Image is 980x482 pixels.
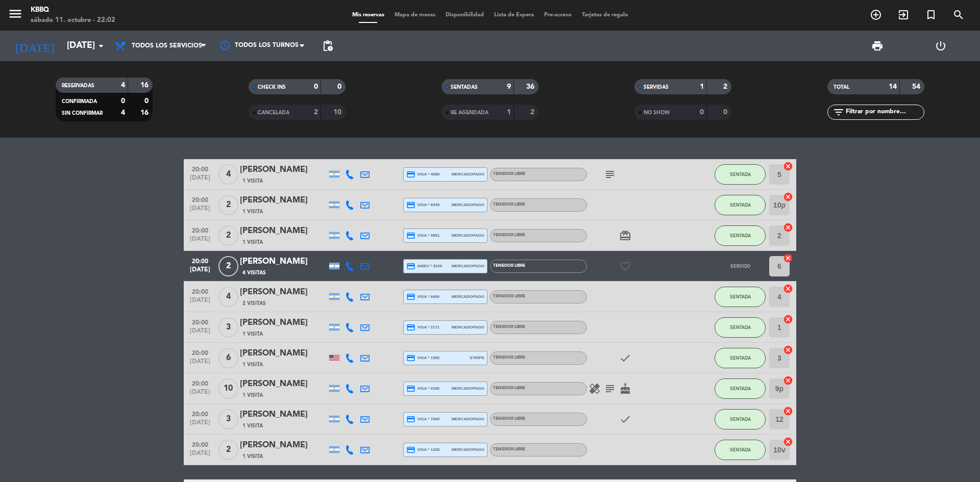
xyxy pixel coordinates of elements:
[406,323,415,332] i: credit_card
[730,447,751,452] span: SENTADA
[187,419,213,431] span: [DATE]
[187,285,213,297] span: 20:00
[132,42,202,49] span: Todos los servicios
[783,314,793,324] i: cancel
[406,353,439,363] span: visa * 1592
[539,12,577,18] span: Pre-acceso
[187,193,213,205] span: 20:00
[218,317,238,338] span: 3
[240,316,327,329] div: [PERSON_NAME]
[783,437,793,447] i: cancel
[187,346,213,358] span: 20:00
[218,348,238,368] span: 6
[730,324,751,330] span: SENTADA
[452,232,484,239] span: mercadopago
[406,292,415,301] i: credit_card
[715,195,766,215] button: SENTADA
[935,40,947,52] i: power_settings_new
[240,377,327,391] div: [PERSON_NAME]
[723,109,729,116] strong: 0
[715,317,766,338] button: SENTADA
[187,389,213,400] span: [DATE]
[406,292,439,301] span: visa * 6686
[406,231,415,240] i: credit_card
[187,236,213,247] span: [DATE]
[783,375,793,386] i: cancel
[242,391,263,399] span: 1 Visita
[314,109,318,116] strong: 2
[952,9,965,21] i: search
[451,85,478,90] span: SENTADAS
[218,440,238,460] span: 2
[715,409,766,429] button: SENTADA
[62,111,103,116] span: SIN CONFIRMAR
[925,9,937,21] i: turned_in_not
[258,110,289,115] span: CANCELADA
[240,194,327,207] div: [PERSON_NAME]
[406,384,415,393] i: credit_card
[187,408,213,419] span: 20:00
[242,177,263,185] span: 1 Visita
[8,35,62,57] i: [DATE]
[337,83,344,90] strong: 0
[406,353,415,363] i: credit_card
[730,355,751,361] span: SENTADA
[240,347,327,360] div: [PERSON_NAME]
[589,383,601,395] i: healing
[31,15,115,26] div: sábado 11. octubre - 22:02
[406,231,439,240] span: visa * 9891
[909,31,972,61] div: LOG OUT
[644,110,670,115] span: NO SHOW
[240,255,327,268] div: [PERSON_NAME]
[144,97,151,105] strong: 0
[493,233,525,237] span: Tenedor Libre
[871,40,884,52] span: print
[507,83,511,90] strong: 9
[95,40,107,52] i: arrow_drop_down
[619,352,631,364] i: check
[8,6,23,25] button: menu
[730,233,751,238] span: SENTADA
[406,384,439,393] span: visa * 0186
[730,294,751,299] span: SENTADA
[493,356,525,360] span: Tenedor Libre
[333,109,344,116] strong: 10
[347,12,389,18] span: Mis reservas
[452,324,484,331] span: mercadopago
[240,408,327,421] div: [PERSON_NAME]
[8,6,23,21] i: menu
[242,269,266,277] span: 4 Visitas
[389,12,440,18] span: Mapa de mesas
[604,168,616,181] i: subject
[493,202,525,207] span: Tenedor Libre
[700,109,704,116] strong: 0
[730,171,751,177] span: SENTADA
[406,415,415,424] i: credit_card
[31,5,115,15] div: KBBQ
[493,325,525,329] span: Tenedor Libre
[730,202,751,208] span: SENTADA
[783,284,793,294] i: cancel
[493,294,525,298] span: Tenedor Libre
[452,263,484,269] span: mercadopago
[140,109,151,116] strong: 16
[406,445,415,454] i: credit_card
[242,208,263,216] span: 1 Visita
[121,82,125,89] strong: 4
[140,82,151,89] strong: 16
[619,383,631,395] i: cake
[406,262,442,271] span: amex * 3349
[493,447,525,451] span: Tenedor Libre
[187,438,213,450] span: 20:00
[218,378,238,399] span: 10
[619,413,631,425] i: check
[452,416,484,422] span: mercadopago
[870,9,882,21] i: add_circle_outline
[783,345,793,355] i: cancel
[452,171,484,177] span: mercadopago
[406,445,439,454] span: visa * 1228
[406,170,415,179] i: credit_card
[187,224,213,236] span: 20:00
[322,40,334,52] span: pending_actions
[242,361,263,369] span: 1 Visita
